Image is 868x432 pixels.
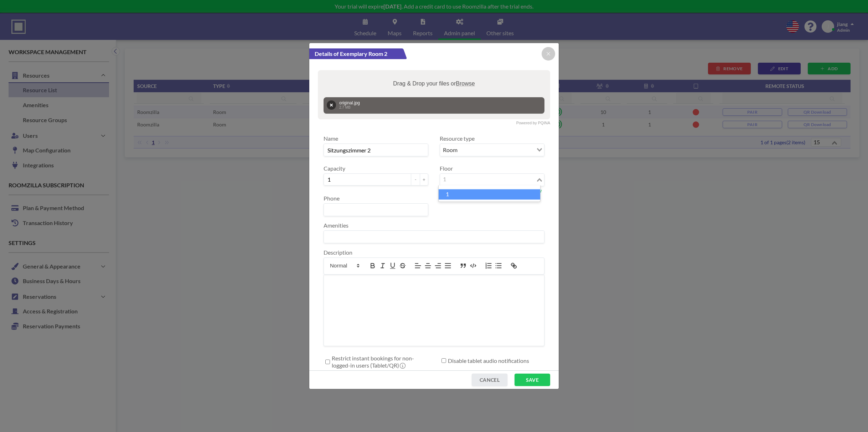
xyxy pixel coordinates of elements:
[440,144,544,156] div: Search for option
[325,232,540,241] input: Search for option
[324,165,345,172] label: Capacity
[324,195,340,202] label: Phone
[441,175,535,184] input: Search for option
[440,165,453,172] label: Floor
[324,249,352,256] label: Description
[440,135,475,142] label: Resource type
[441,145,459,155] span: Room
[390,77,477,91] label: Drag & Drop your files or
[472,374,507,386] button: CANCEL
[420,173,428,186] button: +
[516,121,550,125] a: Powered by PQINA
[332,355,425,369] label: Restrict instant bookings for non-logged-in users (Tablet/QR)
[411,173,420,186] button: -
[324,231,544,243] div: Search for option
[324,222,348,229] label: Amenities
[460,145,532,155] input: Search for option
[448,357,529,364] label: Disable tablet audio notifications
[309,48,398,59] span: Details of Exemplary Room 2
[456,80,475,87] span: Browse
[514,187,542,194] span: Add new
[324,135,338,142] label: Name
[440,174,544,186] div: Search for option
[515,374,550,386] button: SAVE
